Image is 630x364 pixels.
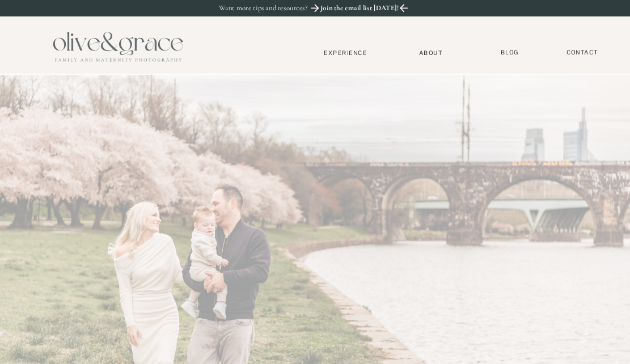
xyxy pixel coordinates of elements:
[311,49,380,56] a: Experience
[497,48,523,56] a: BLOG
[219,3,330,12] p: Want more tips and resources?
[561,48,603,56] a: Contact
[415,49,446,56] a: About
[319,3,400,15] a: Join the email list [DATE]!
